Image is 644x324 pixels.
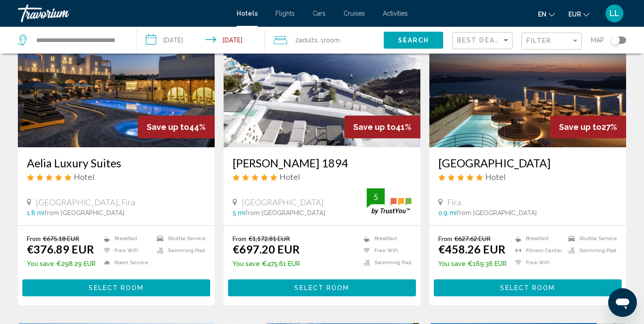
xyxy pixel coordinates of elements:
[564,247,617,254] li: Swimming Pool
[359,259,411,266] li: Swimming Pool
[457,37,510,45] mat-select: Sort by
[457,37,504,44] span: Best Deals
[228,282,416,291] a: Select Room
[434,282,622,291] a: Select Room
[228,279,416,296] button: Select Room
[36,197,135,207] span: [GEOGRAPHIC_DATA], Fira
[438,260,466,267] span: You save
[44,209,124,216] span: from [GEOGRAPHIC_DATA]
[233,172,411,182] div: 5 star Hotel
[604,36,626,44] button: Toggle map
[27,260,54,267] span: You save
[367,188,411,215] img: trustyou-badge.svg
[147,122,189,132] span: Save up to
[344,116,420,138] div: 41%
[610,9,619,18] span: LL
[233,242,300,256] ins: €697.20 EUR
[99,235,153,242] li: Breakfast
[27,242,94,256] ins: €376.89 EUR
[438,260,507,267] p: €169.36 EUR
[384,32,443,48] button: Search
[99,259,153,266] li: Room Service
[526,37,552,44] span: Filter
[591,34,604,46] span: Map
[89,285,144,292] span: Select Room
[438,156,617,170] a: [GEOGRAPHIC_DATA]
[457,209,537,216] span: from [GEOGRAPHIC_DATA]
[249,235,290,242] del: €1,172.81 EUR
[438,172,617,182] div: 5 star Hotel
[313,10,326,17] a: Cars
[550,116,626,138] div: 27%
[568,11,581,18] span: EUR
[438,242,505,256] ins: €458.26 EUR
[280,172,300,182] span: Hotel
[22,282,210,291] a: Select Room
[383,10,408,17] a: Activities
[318,34,340,46] span: , 1
[153,247,206,254] li: Swimming Pool
[485,172,506,182] span: Hotel
[22,279,210,296] button: Select Room
[233,260,260,267] span: You save
[538,8,555,21] button: Change language
[233,235,246,242] span: From
[438,209,457,216] span: 0.9 mi
[233,156,411,170] a: [PERSON_NAME] 1894
[353,122,396,132] span: Save up to
[568,8,589,21] button: Change currency
[27,156,206,170] a: Aelia Luxury Suites
[299,37,318,44] span: Adults
[137,27,265,54] button: Check-in date: Sep 15, 2025 Check-out date: Sep 17, 2025
[245,209,325,216] span: from [GEOGRAPHIC_DATA]
[237,10,258,17] a: Hotels
[559,122,602,132] span: Save up to
[275,10,295,17] a: Flights
[603,4,626,23] button: User Menu
[99,247,153,254] li: Free WiFi
[343,10,365,17] a: Cruises
[241,197,324,207] span: [GEOGRAPHIC_DATA]
[295,34,318,46] span: 2
[233,260,300,267] p: €475.61 EUR
[359,247,411,254] li: Free WiFi
[153,235,206,242] li: Shuttle Service
[447,197,461,207] span: Fira
[324,37,340,44] span: Room
[367,191,385,202] div: 5
[18,4,228,22] a: Travorium
[138,116,215,138] div: 44%
[434,279,622,296] button: Select Room
[233,209,245,216] span: 5 mi
[27,172,206,182] div: 5 star Hotel
[43,235,79,242] del: €675.18 EUR
[438,235,452,242] span: From
[454,235,491,242] del: €627.62 EUR
[521,32,582,50] button: Filter
[27,235,41,242] span: From
[27,260,96,267] p: €298.29 EUR
[608,288,637,317] iframe: Bouton de lancement de la fenêtre de messagerie
[500,285,555,292] span: Select Room
[224,4,420,147] img: Hotel image
[74,172,94,182] span: Hotel
[18,4,215,147] img: Hotel image
[511,235,564,242] li: Breakfast
[538,11,547,18] span: en
[27,209,44,216] span: 1.8 mi
[359,235,411,242] li: Breakfast
[564,235,617,242] li: Shuttle Service
[511,247,564,254] li: Fitness Center
[265,27,384,54] button: Travelers: 2 adults, 0 children
[294,285,349,292] span: Select Room
[511,259,564,266] li: Free WiFi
